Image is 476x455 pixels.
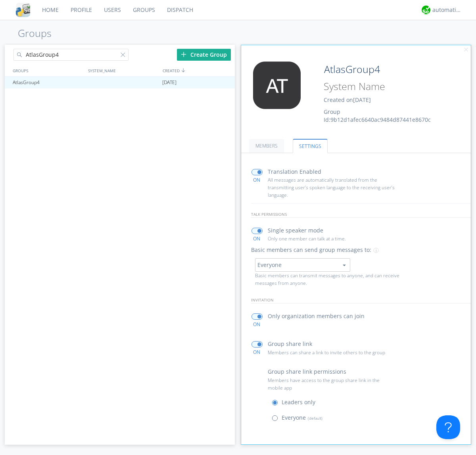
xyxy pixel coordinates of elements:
p: Members can share a link to invite others to the group [268,349,395,356]
img: cddb5a64eb264b2086981ab96f4c1ba7 [16,3,30,17]
p: Everyone [282,413,322,422]
p: Group share link permissions [268,367,346,376]
a: SETTINGS [293,139,328,153]
span: [DATE] [162,77,177,88]
input: Group Name [321,61,449,77]
iframe: Toggle Customer Support [436,415,460,439]
img: 373638.png [247,61,307,109]
p: Members have access to the group share link in the mobile app [268,376,395,392]
input: Search groups [13,49,129,61]
p: invitation [251,297,471,303]
p: talk permissions [251,211,471,218]
img: d2d01cd9b4174d08988066c6d424eccd [422,6,430,14]
p: Basic members can send group messages to: [251,246,371,254]
button: Everyone [255,258,350,272]
img: plus.svg [181,52,186,57]
span: (default) [306,415,322,421]
div: GROUPS [11,65,84,76]
p: Basic members can transmit messages to anyone, and can receive messages from anyone. [255,272,403,287]
div: SYSTEM_NAME [86,65,161,76]
a: MEMBERS [249,139,284,153]
div: automation+atlas [432,6,462,14]
span: [DATE] [353,96,371,104]
p: All messages are automatically translated from the transmitting user’s spoken language to the rec... [268,176,395,199]
img: cancel.svg [463,47,469,53]
div: AtlasGroup4 [11,77,85,88]
div: ON [248,235,266,242]
p: Leaders only [282,398,315,407]
p: Single speaker mode [268,226,323,235]
span: Group Id: 9b12d1afec6640ac9484d87441e8670c [324,108,431,123]
p: Group share link [268,340,312,348]
div: Create Group [177,49,231,61]
div: ON [248,349,266,355]
p: Only organization members can join [268,312,365,321]
div: CREATED [161,65,236,76]
p: Translation Enabled [268,167,321,176]
div: ON [248,321,266,328]
input: System Name [321,79,449,94]
span: Created on [324,96,371,104]
p: Only one member can talk at a time. [268,235,395,242]
div: ON [248,177,266,183]
a: AtlasGroup4[DATE] [5,77,235,88]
